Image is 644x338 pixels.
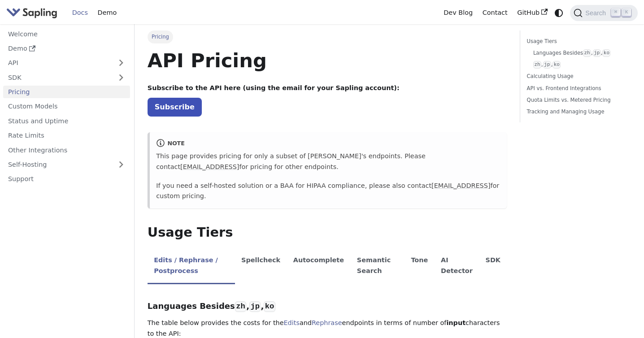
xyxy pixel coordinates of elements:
[622,9,631,17] kbd: K
[148,249,235,284] li: Edits / Rephrase / Postprocess
[3,42,130,55] a: Demo
[350,249,405,284] li: Semantic Search
[148,30,507,43] nav: Breadcrumbs
[583,49,591,57] code: zh
[148,84,400,91] strong: Subscribe to the API here (using the email for your Sapling account):
[156,151,500,173] p: This page provides pricing for only a subset of [PERSON_NAME]'s endpoints. Please contact for pri...
[533,61,625,69] a: zh,jp,ko
[112,56,130,69] button: Expand sidebar category 'API'
[527,108,628,116] a: Tracking and Managing Usage
[3,158,130,171] a: Self-Hosting
[479,249,507,284] li: SDK
[180,163,239,170] a: [EMAIL_ADDRESS]
[527,72,628,81] a: Calculating Usage
[435,249,479,284] li: AI Detector
[148,225,507,241] h2: Usage Tiers
[533,61,541,69] code: zh
[235,249,287,284] li: Spellcheck
[553,6,566,19] button: Switch between dark and light mode (currently system mode)
[3,100,130,113] a: Custom Models
[527,37,628,46] a: Usage Tiers
[148,98,202,116] a: Subscribe
[3,114,130,127] a: Status and Uptime
[148,301,507,312] h3: Languages Besides , ,
[478,6,513,20] a: Contact
[287,249,350,284] li: Autocomplete
[93,6,122,20] a: Demo
[611,9,620,17] kbd: ⌘
[312,319,342,326] a: Rephrase
[3,143,130,156] a: Other Integrations
[6,6,57,19] img: Sapling.ai
[512,6,552,20] a: GitHub
[431,182,490,189] a: [EMAIL_ADDRESS]
[148,30,173,43] span: Pricing
[3,71,112,84] a: SDK
[156,139,500,149] div: note
[264,301,275,312] code: ko
[112,71,130,84] button: Expand sidebar category 'SDK'
[284,319,300,326] a: Edits
[533,49,625,57] a: Languages Besideszh,jp,ko
[446,319,466,326] strong: input
[439,6,477,20] a: Dev Blog
[3,86,130,99] a: Pricing
[527,84,628,93] a: API vs. Frontend Integrations
[3,129,130,142] a: Rate Limits
[405,249,435,284] li: Tone
[249,301,261,312] code: jp
[553,61,561,69] code: ko
[3,27,130,40] a: Welcome
[235,301,246,312] code: zh
[570,5,637,21] button: Search (Command+K)
[3,173,130,186] a: Support
[6,6,61,19] a: Sapling.ai
[543,61,551,69] code: jp
[156,181,500,202] p: If you need a self-hosted solution or a BAA for HIPAA compliance, please also contact for custom ...
[583,9,611,17] span: Search
[67,6,93,20] a: Docs
[3,56,112,69] a: API
[593,49,601,57] code: jp
[148,48,507,73] h1: API Pricing
[527,96,628,104] a: Quota Limits vs. Metered Pricing
[602,49,610,57] code: ko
